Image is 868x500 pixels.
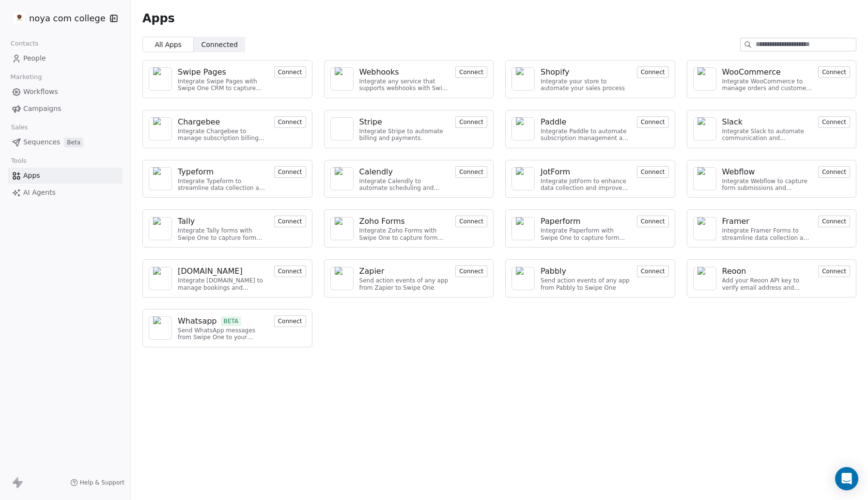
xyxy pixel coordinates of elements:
[693,117,716,141] a: NA
[722,178,813,192] div: Integrate Webflow to capture form submissions and automate customer engagement.
[818,117,850,126] a: Connect
[6,36,43,51] span: Contacts
[722,66,813,78] a: WooCommerce
[722,166,755,178] div: Webflow
[693,67,716,91] a: NA
[29,12,106,25] span: noya com college
[23,137,60,147] span: Sequences
[722,277,813,291] div: Add your Reoon API key to verify email address and reduce bounces
[359,266,450,277] a: Zapier
[693,217,716,240] a: NA
[359,227,450,241] div: Integrate Zoho Forms with Swipe One to capture form submissions.
[541,78,631,92] div: Integrate your store to automate your sales process
[455,266,487,276] a: Connect
[455,67,487,77] a: Connect
[178,227,268,241] div: Integrate Tally forms with Swipe One to capture form data.
[359,266,385,277] div: Zapier
[274,116,306,128] button: Connect
[541,277,631,291] div: Send action events of any app from Pabbly to Swipe One
[274,166,306,178] button: Connect
[693,167,716,190] a: NA
[178,166,268,178] a: Typeform
[541,66,570,78] div: Shopify
[149,117,172,141] a: NA
[637,217,669,226] a: Connect
[359,216,450,227] a: Zoho Forms
[335,217,349,240] img: NA
[637,266,669,276] a: Connect
[153,217,168,240] img: NA
[722,78,813,92] div: Integrate WooCommerce to manage orders and customer data
[64,138,83,147] span: Beta
[722,116,813,128] a: Slack
[274,67,306,77] a: Connect
[722,166,813,178] a: Webflow
[541,166,631,178] a: JotForm
[178,66,268,78] a: Swipe Pages
[274,217,306,226] a: Connect
[359,66,450,78] a: Webhooks
[835,467,858,490] div: Open Intercom Messenger
[221,316,242,326] span: BETA
[335,67,349,91] img: NA
[274,266,306,277] button: Connect
[178,216,195,227] div: Tally
[697,167,712,190] img: NA
[516,117,530,141] img: NA
[142,11,175,26] span: Apps
[818,67,850,77] a: Connect
[274,315,306,327] button: Connect
[201,40,238,50] span: Connected
[541,227,631,241] div: Integrate Paperform with Swipe One to capture form submissions.
[8,134,123,150] a: SequencesBeta
[722,116,743,128] div: Slack
[541,266,566,277] div: Pabbly
[335,167,349,190] img: NA
[455,66,487,78] button: Connect
[149,217,172,240] a: NA
[274,117,306,126] a: Connect
[697,67,712,91] img: NA
[8,101,123,117] a: Campaigns
[274,216,306,227] button: Connect
[541,178,631,192] div: Integrate JotForm to enhance data collection and improve customer engagement.
[335,267,349,290] img: NA
[178,78,268,92] div: Integrate Swipe Pages with Swipe One CRM to capture lead data.
[178,166,214,178] div: Typeform
[511,117,535,141] a: NA
[149,267,172,290] a: NA
[722,66,781,78] div: WooCommerce
[455,166,487,178] button: Connect
[178,277,268,291] div: Integrate [DOMAIN_NAME] to manage bookings and streamline scheduling.
[335,117,349,141] img: NA
[541,66,631,78] a: Shopify
[7,154,31,168] span: Tools
[23,104,61,114] span: Campaigns
[8,50,123,66] a: People
[818,266,850,277] button: Connect
[541,216,581,227] div: Paperform
[153,67,168,91] img: NA
[359,116,450,128] a: Stripe
[70,479,124,486] a: Help & Support
[7,120,32,135] span: Sales
[818,216,850,227] button: Connect
[541,216,631,227] a: Paperform
[330,267,354,290] a: NA
[516,217,530,240] img: NA
[637,116,669,128] button: Connect
[637,67,669,77] a: Connect
[14,13,25,24] img: %C3%97%C2%9C%C3%97%C2%95%C3%97%C2%92%C3%97%C2%95%20%C3%97%C2%9E%C3%97%C2%9B%C3%97%C2%9C%C3%97%C2%...
[359,178,450,192] div: Integrate Calendly to automate scheduling and event management.
[149,316,172,340] a: NA
[697,267,712,290] img: NA
[359,66,399,78] div: Webhooks
[511,267,535,290] a: NA
[149,167,172,190] a: NA
[8,84,123,100] a: Workflows
[178,315,217,327] div: Whatsapp
[153,167,168,190] img: NA
[153,267,168,290] img: NA
[722,216,749,227] div: Framer
[818,166,850,178] button: Connect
